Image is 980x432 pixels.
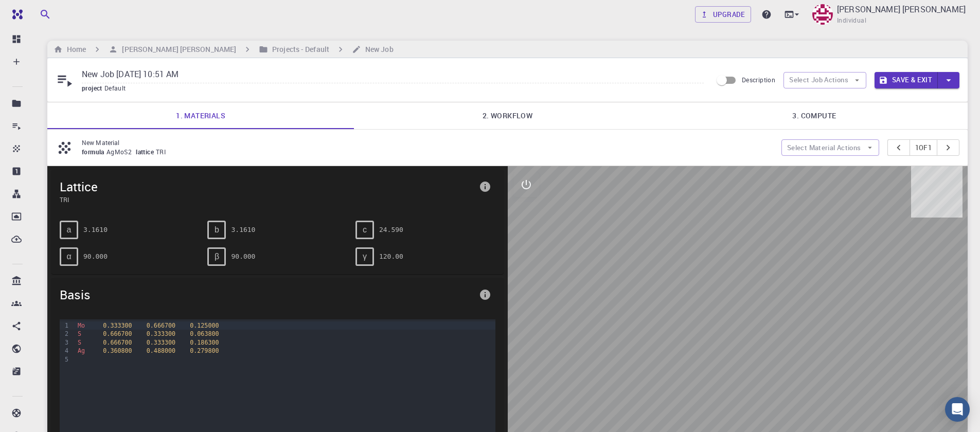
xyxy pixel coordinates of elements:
[354,102,661,129] a: 2. Workflow
[379,221,403,239] pre: 24.590
[910,139,938,156] button: 1of1
[136,148,156,156] span: lattice
[661,102,968,129] a: 3. Compute
[361,44,394,55] h6: New Job
[82,138,773,147] p: New Material
[78,330,81,337] span: S
[60,178,475,195] span: Lattice
[379,247,403,265] pre: 120.00
[82,84,104,92] span: project
[103,339,132,346] span: 0.666700
[8,9,23,20] img: logo
[51,44,396,55] nav: breadcrumb
[231,247,255,265] pre: 90.000
[82,148,106,156] span: formula
[67,225,72,235] span: a
[66,252,71,261] span: α
[363,252,367,261] span: γ
[104,84,130,92] span: Default
[190,347,219,354] span: 0.279800
[695,6,751,23] a: Upgrade
[156,148,170,156] span: TRI
[78,322,85,329] span: Mo
[231,221,255,239] pre: 3.1610
[781,139,879,156] button: Select Material Actions
[812,4,833,25] img: Sanjay Kumar Mahla
[837,3,966,15] p: [PERSON_NAME] [PERSON_NAME]
[60,330,70,338] div: 2
[783,72,866,88] button: Select Job Actions
[60,321,70,330] div: 1
[215,225,219,235] span: b
[60,347,70,355] div: 4
[60,195,475,204] span: TRI
[83,247,108,265] pre: 90.000
[475,176,495,197] button: info
[190,339,219,346] span: 0.186300
[147,339,175,346] span: 0.333300
[78,339,81,346] span: S
[837,15,866,26] span: Individual
[83,221,108,239] pre: 3.1610
[887,139,960,156] div: pager
[742,76,775,84] span: Description
[363,225,367,235] span: c
[147,330,175,337] span: 0.333300
[103,330,132,337] span: 0.666700
[475,284,495,305] button: info
[106,148,136,156] span: AgMoS2
[875,72,938,88] button: Save & Exit
[945,397,970,422] div: Open Intercom Messenger
[60,338,70,347] div: 3
[190,322,219,329] span: 0.125000
[147,347,175,354] span: 0.488000
[118,44,236,55] h6: [PERSON_NAME] [PERSON_NAME]
[215,252,219,261] span: β
[60,355,70,364] div: 5
[63,44,86,55] h6: Home
[78,347,85,354] span: Ag
[60,286,475,303] span: Basis
[147,322,175,329] span: 0.666700
[103,347,132,354] span: 0.360800
[103,322,132,329] span: 0.333300
[268,44,329,55] h6: Projects - Default
[190,330,219,337] span: 0.063800
[47,102,354,129] a: 1. Materials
